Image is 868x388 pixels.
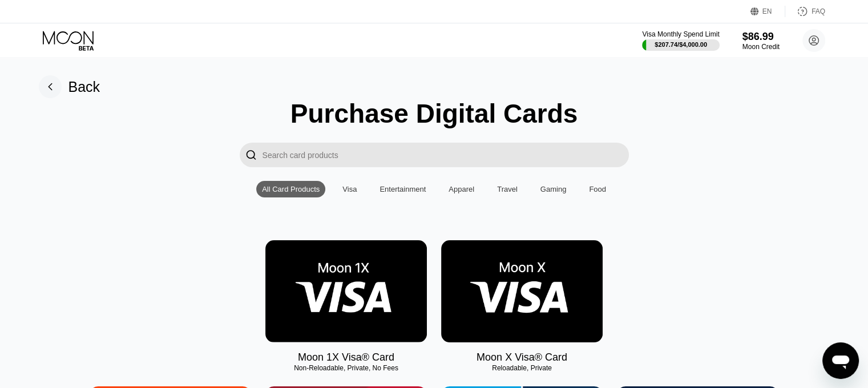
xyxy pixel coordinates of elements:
[535,181,572,197] div: Gaming
[265,364,427,372] div: Non-Reloadable, Private, No Fees
[589,185,606,193] div: Food
[785,6,825,17] div: FAQ
[441,364,603,372] div: Reloadable, Private
[750,6,785,17] div: EN
[337,181,362,197] div: Visa
[263,143,629,167] input: Search card products
[380,185,426,193] div: Entertainment
[443,181,480,197] div: Apparel
[290,98,578,129] div: Purchase Digital Cards
[298,351,394,363] div: Moon 1X Visa® Card
[491,181,523,197] div: Travel
[822,342,859,379] iframe: Dugme za pokretanje prozora za razmenu poruka
[497,185,518,193] div: Travel
[68,79,100,95] div: Back
[742,31,780,43] div: $86.99
[642,30,719,51] div: Visa Monthly Spend Limit$207.74/$4,000.00
[374,181,431,197] div: Entertainment
[240,143,263,167] div: 
[762,7,772,15] div: EN
[342,185,357,193] div: Visa
[256,181,325,197] div: All Card Products
[583,181,612,197] div: Food
[540,185,567,193] div: Gaming
[477,351,567,363] div: Moon X Visa® Card
[742,43,780,51] div: Moon Credit
[812,7,825,15] div: FAQ
[262,185,320,193] div: All Card Products
[742,31,780,51] div: $86.99Moon Credit
[642,30,719,38] div: Visa Monthly Spend Limit
[449,185,474,193] div: Apparel
[245,148,257,161] div: 
[655,41,707,48] div: $207.74 / $4,000.00
[39,75,100,98] div: Back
